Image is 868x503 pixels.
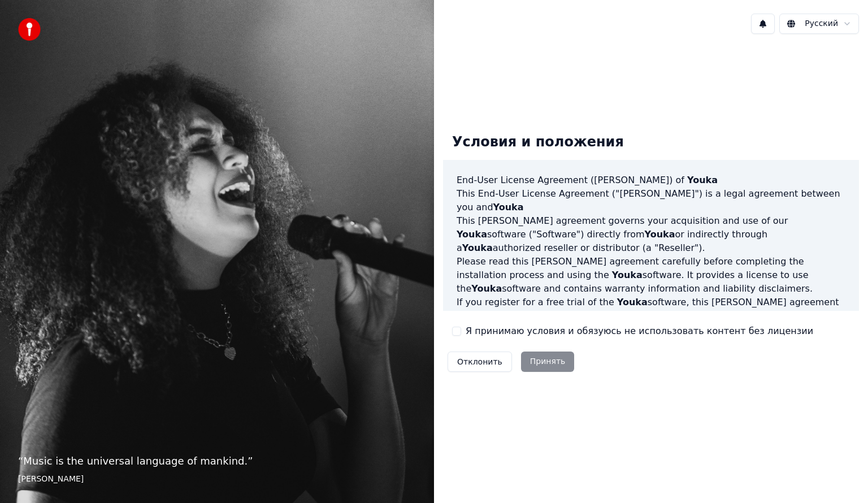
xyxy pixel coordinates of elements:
p: Please read this [PERSON_NAME] agreement carefully before completing the installation process and... [457,255,845,296]
label: Я принимаю условия и обязуюсь не использовать контент без лицензии [466,324,813,338]
h3: End-User License Agreement ([PERSON_NAME]) of [457,174,845,187]
p: This End-User License Agreement ("[PERSON_NAME]") is a legal agreement between you and [457,187,845,214]
span: Youka [493,202,524,213]
p: “ Music is the universal language of mankind. ” [18,453,416,469]
span: Youka [798,310,828,321]
span: Youka [687,175,718,185]
span: Youka [645,229,675,240]
span: Youka [617,297,648,307]
span: Youka [457,229,487,240]
span: Youka [471,283,502,294]
span: Youka [462,242,493,253]
p: This [PERSON_NAME] agreement governs your acquisition and use of our software ("Software") direct... [457,214,845,255]
button: Отклонить [448,352,512,372]
span: Youka [612,270,643,280]
img: youka [18,18,41,41]
p: If you register for a free trial of the software, this [PERSON_NAME] agreement will also govern t... [457,296,845,350]
div: Условия и положения [443,124,633,161]
footer: [PERSON_NAME] [18,474,416,485]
